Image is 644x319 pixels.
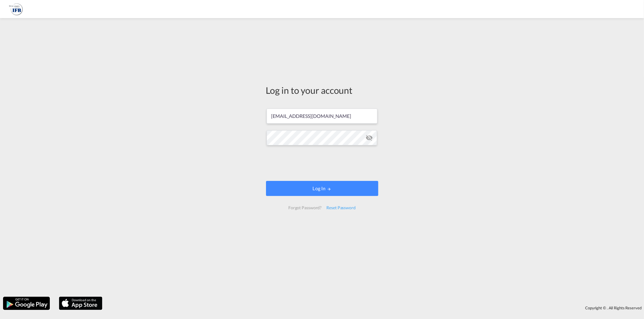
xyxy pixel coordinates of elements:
[58,296,103,311] img: apple.png
[266,84,378,96] div: Log in to your account
[366,134,373,141] md-icon: icon-eye-off
[324,202,358,213] div: Reset Password
[9,2,23,16] img: 2b726980256c11eeaa87296e05903fd5.png
[105,303,644,313] div: Copyright © . All Rights Reserved
[266,181,378,196] button: LOGIN
[276,151,368,175] iframe: reCAPTCHA
[286,202,324,213] div: Forgot Password?
[267,109,377,124] input: Enter email/phone number
[2,296,50,311] img: google.png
